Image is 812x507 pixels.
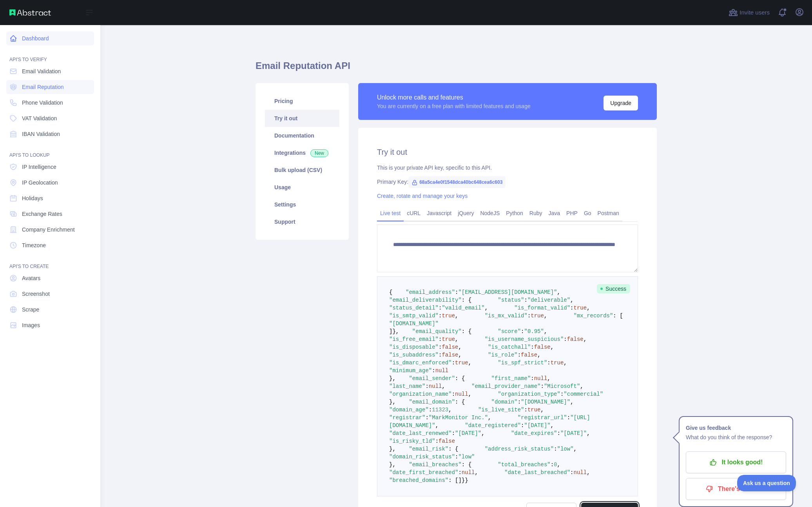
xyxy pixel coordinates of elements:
span: "is_role" [488,352,518,358]
span: Success [597,284,630,293]
span: , [448,407,451,413]
span: null [435,368,449,374]
a: Create, rotate and manage your keys [377,193,468,199]
span: "status_detail" [389,305,439,311]
span: , [537,352,540,358]
span: true [442,313,455,319]
span: "MarkMonitor Inc." [429,415,488,421]
span: : [458,469,461,476]
span: : [439,313,442,319]
a: Postman [594,207,622,219]
a: VAT Validation [6,111,94,125]
span: "is_disposable" [389,344,439,350]
span: , [570,399,573,405]
span: , [468,360,471,366]
a: Email Reputation [6,80,94,94]
span: null [574,469,587,476]
span: , [587,430,590,436]
a: Phone Validation [6,96,94,110]
a: Python [503,207,526,219]
div: Unlock more calls and features [377,93,531,102]
span: IP Geolocation [22,179,58,187]
span: true [442,336,455,342]
span: , [570,297,573,303]
a: Live test [377,207,404,219]
a: Scrape [6,302,94,317]
span: true [527,407,541,413]
span: : [524,297,527,303]
span: : [452,430,455,436]
span: null [462,469,475,476]
span: : [564,336,567,342]
a: Usage [265,179,339,196]
a: Documentation [265,127,339,144]
span: : [439,336,442,342]
span: "total_breaches" [498,462,550,468]
span: , [544,313,547,319]
span: null [429,383,442,389]
span: : [518,399,521,405]
span: , [584,336,587,342]
span: : [432,368,435,374]
span: : { [462,297,471,303]
button: Invite users [727,6,771,19]
span: true [531,313,544,319]
span: false [439,438,455,444]
a: Images [6,318,94,332]
span: "email_sender" [409,375,455,382]
span: : [439,352,442,358]
span: Avatars [22,274,40,282]
a: Go [581,207,594,219]
span: : { [455,399,465,405]
span: Images [22,321,40,329]
span: : [524,407,527,413]
span: New [310,149,328,157]
span: false [534,344,551,350]
a: Company Enrichment [6,223,94,237]
span: "commercial" [564,391,603,397]
span: "valid_email" [442,305,484,311]
div: API'S TO LOOKUP [6,143,94,158]
span: , [541,407,544,413]
span: false [521,352,537,358]
span: 0 [554,462,557,468]
a: Holidays [6,191,94,205]
span: "deliverable" [527,297,570,303]
span: , [564,360,567,366]
span: "mx_records" [574,313,613,319]
span: Holidays [22,194,43,202]
span: : [425,383,428,389]
span: 68a5ca4e0f1548dca40bc648cea6c603 [408,176,506,188]
span: "is_username_suspicious" [485,336,564,342]
span: , [475,469,478,476]
span: "date_last_breached" [504,469,570,476]
span: "organization_type" [498,391,560,397]
span: , [442,383,445,389]
span: "registrar" [389,415,425,421]
span: , [485,305,488,311]
span: "score" [498,328,521,335]
span: : [439,344,442,350]
span: ] [389,328,392,335]
span: : [518,352,521,358]
span: , [458,352,461,358]
div: Primary Key: [377,178,638,186]
span: }, [389,462,396,468]
span: "is_format_valid" [514,305,570,311]
span: "is_spf_strict" [498,360,547,366]
span: : [560,391,564,397]
iframe: Toggle Customer Support [737,475,796,491]
a: IP Geolocation [6,176,94,190]
span: false [567,336,584,342]
span: , [557,289,560,295]
span: : [521,328,524,335]
span: "domain_risk_status" [389,454,455,460]
span: : [554,446,557,452]
span: : { [455,375,465,382]
span: "is_free_email" [389,336,439,342]
span: "minimum_age" [389,368,432,374]
span: "email_deliverability" [389,297,462,303]
span: , [435,422,439,429]
span: : [567,415,570,421]
span: "low" [458,454,475,460]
